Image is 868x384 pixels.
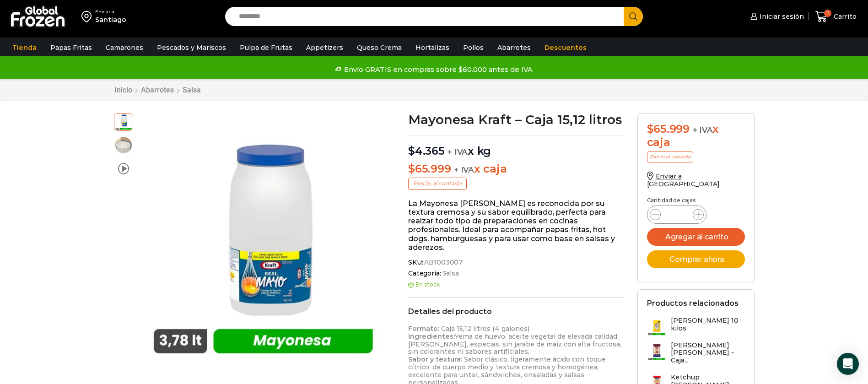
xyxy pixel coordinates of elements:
h3: [PERSON_NAME] 10 kilos [671,317,745,332]
bdi: 4.365 [408,144,445,157]
span: $ [408,162,415,175]
a: Tienda [8,39,41,56]
button: Agregar al carrito [647,228,745,246]
a: [PERSON_NAME] [PERSON_NAME] - Caja... [647,341,745,369]
span: 11 [824,10,831,17]
div: x caja [647,123,745,149]
span: Categoría: [408,270,624,277]
nav: Breadcrumb [114,86,201,94]
strong: Sabor y textura [408,355,461,363]
a: Iniciar sesión [748,7,804,26]
a: 11 Carrito [813,6,859,27]
span: mayonesa heinz [114,112,133,130]
span: + IVA [447,147,468,157]
bdi: 65.999 [647,122,690,135]
a: Pulpa de Frutas [235,39,297,56]
span: mayonesa kraft [114,136,133,154]
a: Queso Crema [352,39,406,56]
a: Camarones [101,39,148,56]
div: Santiago [95,15,126,24]
h1: Mayonesa Kraft – Caja 15,12 litros [408,113,624,126]
span: + IVA [693,125,713,135]
span: Iniciar sesión [757,12,804,21]
a: Descuentos [540,39,591,56]
span: $ [647,122,654,135]
p: La Mayonesa [PERSON_NAME] es reconocida por su textura cremosa y su sabor equilibrado, perfecta p... [408,199,624,252]
div: Open Intercom Messenger [837,353,859,375]
a: Inicio [114,86,133,94]
a: Abarrotes [493,39,535,56]
h2: Detalles del producto [408,307,624,316]
p: En stock [408,281,624,288]
a: Pescados y Mariscos [152,39,231,56]
p: Precio al contado [647,151,693,162]
span: + IVA [454,165,474,174]
h2: Productos relacionados [647,299,739,308]
a: Appetizers [302,39,348,56]
a: Salsa [182,86,201,94]
span: SKU: [408,259,624,266]
a: Pollos [458,39,488,56]
input: Product quantity [668,208,685,221]
a: [PERSON_NAME] 10 kilos [647,317,745,336]
a: Papas Fritas [46,39,97,56]
p: Precio al contado [408,178,467,189]
a: Enviar a [GEOGRAPHIC_DATA] [647,172,720,188]
p: x caja [408,162,624,176]
a: Hortalizas [411,39,454,56]
span: AB1003007 [423,259,463,266]
h3: [PERSON_NAME] [PERSON_NAME] - Caja... [671,341,745,364]
button: Comprar ahora [647,250,745,268]
div: Enviar a [95,9,126,15]
button: Search button [624,7,643,26]
a: Abarrotes [140,86,174,94]
img: address-field-icon.svg [81,9,95,24]
strong: Formato [408,325,438,333]
p: x kg [408,135,624,158]
span: Carrito [831,12,857,21]
bdi: 65.999 [408,162,451,175]
a: Salsa [441,270,459,277]
strong: Ingredientes: [408,332,455,341]
span: $ [408,144,415,157]
p: Cantidad de cajas [647,197,745,204]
